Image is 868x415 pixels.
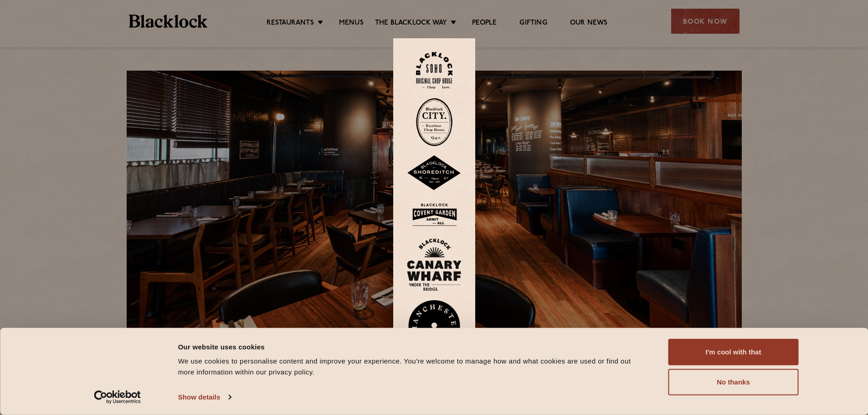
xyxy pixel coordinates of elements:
[178,356,648,378] div: We use cookies to personalise content and improve your experience. You're welcome to manage how a...
[416,98,452,146] img: City-stamp-default.svg
[77,390,157,404] a: Usercentrics Cookiebot - opens in a new window
[407,238,462,291] img: BL_CW_Logo_Website.svg
[407,200,462,230] img: BLA_1470_CoventGarden_Website_Solid.svg
[407,155,462,191] img: Shoreditch-stamp-v2-default.svg
[178,341,648,352] div: Our website uses cookies
[668,369,799,395] button: No thanks
[407,300,462,363] img: BL_Manchester_Logo-bleed.png
[416,52,452,89] img: Soho-stamp-default.svg
[178,390,231,404] a: Show details
[668,339,799,365] button: I'm cool with that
